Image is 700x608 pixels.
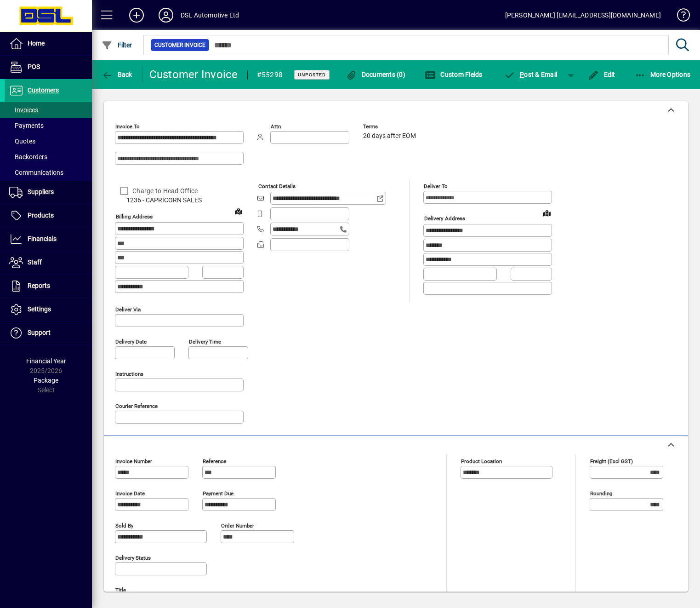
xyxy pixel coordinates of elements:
div: Customer Invoice [149,67,238,82]
button: Post & Email [500,66,562,83]
a: Financials [5,228,92,251]
a: Support [5,321,92,344]
button: Documents (0) [343,66,408,83]
span: Edit [588,71,615,78]
a: Quotes [5,133,92,149]
mat-label: Delivery time [189,338,221,344]
span: Invoices [9,106,38,114]
span: Payments [9,122,44,129]
span: Documents (0) [346,71,405,78]
span: Customers [28,86,59,94]
span: 20 days after EOM [363,132,416,140]
mat-label: Instructions [115,370,143,377]
a: Suppliers [5,181,92,204]
a: Settings [5,298,92,321]
span: POS [28,63,40,70]
div: [PERSON_NAME] [EMAIL_ADDRESS][DOMAIN_NAME] [505,8,661,23]
mat-label: Freight (excl GST) [590,458,633,464]
span: Support [28,329,51,336]
app-page-header-button: Back [92,66,142,83]
mat-label: Delivery date [115,338,147,344]
a: Payments [5,118,92,133]
mat-label: Courier Reference [115,402,158,409]
a: Staff [5,251,92,274]
mat-label: Rounding [590,490,612,496]
mat-label: Invoice date [115,490,145,496]
span: Financials [28,235,57,242]
span: Quotes [9,138,35,145]
span: Customer Invoice [154,40,205,50]
a: Backorders [5,149,92,165]
span: Back [102,71,132,78]
span: Terms [363,124,418,130]
span: Communications [9,169,63,176]
button: Filter [99,37,135,53]
a: Reports [5,275,92,298]
span: ost & Email [504,71,558,78]
button: Add [122,7,151,23]
button: Back [99,66,135,83]
div: DSL Automotive Ltd [181,8,239,23]
button: More Options [632,66,693,83]
mat-label: Invoice number [115,458,152,464]
a: Invoices [5,102,92,118]
a: Communications [5,165,92,180]
span: Settings [28,305,51,313]
mat-label: Payment due [203,490,233,496]
mat-label: Attn [271,123,281,130]
button: Edit [586,66,618,83]
span: Products [28,212,54,219]
a: Knowledge Base [670,2,689,32]
button: Custom Fields [422,66,485,83]
div: #55298 [257,68,283,82]
span: Staff [28,258,42,266]
button: Profile [151,7,181,23]
mat-label: Invoice To [115,123,140,130]
span: More Options [635,71,691,78]
span: Backorders [9,153,47,161]
span: Home [28,40,45,47]
span: Filter [102,41,132,49]
a: POS [5,56,92,79]
span: Unposted [298,72,326,78]
mat-label: Sold by [115,522,133,528]
mat-label: Order number [221,522,254,528]
span: Suppliers [28,188,54,195]
span: Reports [28,282,50,289]
span: 1236 - CAPRICORN SALES [115,195,244,205]
span: Custom Fields [425,71,483,78]
mat-label: Deliver via [115,306,141,312]
a: Products [5,204,92,227]
a: View on map [540,206,554,220]
span: P [520,71,524,78]
a: View on map [231,204,246,218]
span: Financial Year [26,357,66,365]
a: Home [5,32,92,55]
mat-label: Product location [461,458,502,464]
mat-label: Deliver To [424,183,448,189]
mat-label: Title [115,586,126,593]
span: Package [34,377,58,384]
mat-label: Reference [203,458,226,464]
mat-label: Delivery status [115,554,151,561]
